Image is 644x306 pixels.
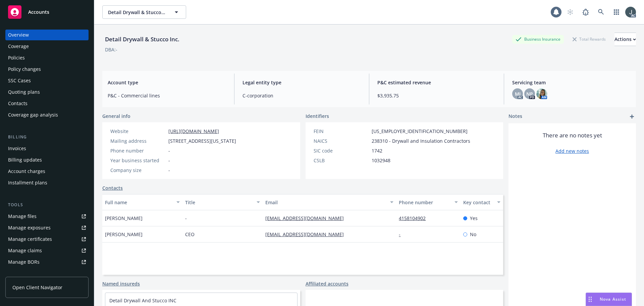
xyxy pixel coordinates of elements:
[105,199,172,206] div: Full name
[5,177,89,188] a: Installment plans
[8,177,47,188] div: Installment plans
[5,222,89,233] span: Manage exposures
[5,166,89,177] a: Account charges
[594,5,608,19] a: Search
[569,35,609,43] div: Total Rewards
[185,215,187,222] span: -
[372,137,470,144] span: 238310 - Drywall and Insulation Contractors
[614,33,636,46] button: Actions
[306,113,329,120] span: Identifiers
[8,245,42,256] div: Manage claims
[314,157,369,164] div: CSLB
[5,245,89,256] a: Manage claims
[102,35,182,44] div: Detail Drywall & Stucco Inc.
[5,110,89,120] a: Coverage gap analysis
[5,211,89,222] a: Manage files
[463,199,493,206] div: Key contact
[8,41,29,52] div: Coverage
[185,199,253,206] div: Title
[265,215,349,221] a: [EMAIL_ADDRESS][DOMAIN_NAME]
[5,134,89,140] div: Billing
[586,293,632,306] button: Nova Assist
[470,215,478,222] span: Yes
[110,157,166,164] div: Year business started
[555,147,589,155] a: Add new notes
[265,231,349,237] a: [EMAIL_ADDRESS][DOMAIN_NAME]
[600,296,626,302] span: Nova Assist
[543,131,602,139] span: There are no notes yet
[399,231,406,237] a: -
[105,231,143,238] span: [PERSON_NAME]
[243,79,361,86] span: Legal entity type
[168,147,170,154] span: -
[5,87,89,97] a: Quoting plans
[108,79,226,86] span: Account type
[102,5,186,19] button: Detail Drywall & Stucco Inc.
[314,128,369,135] div: FEIN
[168,157,170,164] span: -
[105,215,143,222] span: [PERSON_NAME]
[399,215,431,221] a: 4158104902
[8,166,45,177] div: Account charges
[110,137,166,144] div: Mailing address
[182,194,263,210] button: Title
[625,7,636,17] img: photo
[263,194,396,210] button: Email
[8,257,40,267] div: Manage BORs
[314,137,369,144] div: NAICS
[8,268,59,279] div: Summary of insurance
[314,147,369,154] div: SIC code
[110,128,166,135] div: Website
[8,234,52,245] div: Manage certificates
[8,52,25,63] div: Policies
[243,92,361,99] span: C-corporation
[628,113,636,121] a: add
[8,30,29,40] div: Overview
[5,52,89,63] a: Policies
[515,90,521,97] span: MJ
[109,297,176,304] a: Detail Drywall And Stucco INC
[102,184,123,191] a: Contacts
[5,64,89,75] a: Policy changes
[105,46,117,53] div: DBA: -
[5,155,89,165] a: Billing updates
[110,147,166,154] div: Phone number
[8,98,28,109] div: Contacts
[5,41,89,52] a: Coverage
[108,9,166,16] span: Detail Drywall & Stucco Inc.
[5,268,89,279] a: Summary of insurance
[508,113,522,121] span: Notes
[5,234,89,245] a: Manage certificates
[512,35,564,43] div: Business Insurance
[110,167,166,174] div: Company size
[372,147,382,154] span: 1742
[102,280,140,287] a: Named insureds
[5,98,89,109] a: Contacts
[5,257,89,267] a: Manage BORs
[5,202,89,208] div: Tools
[185,231,195,238] span: CEO
[396,194,460,210] button: Phone number
[536,88,547,99] img: photo
[108,92,226,99] span: P&C - Commercial lines
[265,199,386,206] div: Email
[8,64,41,75] div: Policy changes
[563,5,577,19] a: Start snowing
[377,92,496,99] span: $3,935.75
[372,157,390,164] span: 1032948
[8,211,37,222] div: Manage files
[8,155,42,165] div: Billing updates
[102,113,130,120] span: General info
[512,79,631,86] span: Servicing team
[470,231,476,238] span: No
[5,143,89,154] a: Invoices
[8,222,51,233] div: Manage exposures
[579,5,592,19] a: Report a Bug
[610,5,623,19] a: Switch app
[306,280,348,287] a: Affiliated accounts
[168,137,236,144] span: [STREET_ADDRESS][US_STATE]
[586,293,594,306] div: Drag to move
[461,194,503,210] button: Key contact
[377,79,496,86] span: P&C estimated revenue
